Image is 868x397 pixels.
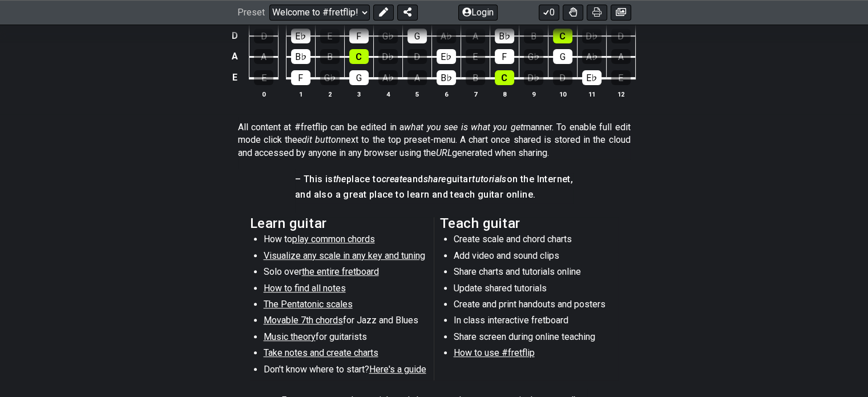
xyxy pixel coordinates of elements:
[228,67,241,89] td: E
[228,46,241,67] td: A
[611,29,631,43] div: D
[404,122,523,133] em: what you see is what you get
[495,29,514,43] div: B♭
[228,26,241,46] td: D
[548,88,577,100] th: 10
[454,347,535,358] span: How to use #fretflip
[378,49,398,64] div: D♭
[472,174,507,185] em: tutorials
[264,363,426,379] li: Don't know where to start?
[524,49,543,64] div: G♭
[490,88,519,100] th: 8
[454,282,616,298] li: Update shared tutorials
[611,70,631,85] div: E
[524,70,543,85] div: D♭
[577,88,606,100] th: 11
[461,88,490,100] th: 7
[264,250,425,261] span: Visualize any scale in any key and tuning
[369,364,426,375] span: Here's a guide
[378,29,398,43] div: G♭
[238,121,631,159] p: All content at #fretflip can be edited in a manner. To enable full edit mode click the next to th...
[431,88,461,100] th: 6
[286,88,315,100] th: 1
[320,70,340,85] div: G♭
[587,5,607,21] button: Print
[407,49,427,64] div: D
[437,49,456,64] div: E♭
[407,70,427,85] div: A
[373,88,402,100] th: 4
[333,174,346,185] em: the
[397,5,418,21] button: Share Preset
[458,5,498,21] button: Login
[519,88,548,100] th: 9
[437,70,456,85] div: B♭
[495,70,514,85] div: C
[349,70,369,85] div: G
[495,49,514,64] div: F
[264,266,426,282] li: Solo over
[454,298,616,314] li: Create and print handouts and posters
[264,283,346,294] span: How to find all notes
[291,49,310,64] div: B♭
[524,29,543,43] div: B
[297,134,341,145] em: edit button
[539,5,559,21] button: 0
[254,70,273,85] div: E
[436,147,452,158] em: URL
[320,29,340,43] div: E
[606,88,635,100] th: 12
[553,29,572,43] div: C
[315,88,344,100] th: 2
[264,314,426,330] li: for Jazz and Blues
[295,189,573,201] h4: and also a great place to learn and teach guitar online.
[611,5,631,21] button: Create image
[553,70,572,85] div: D
[454,250,616,266] li: Add video and sound clips
[249,88,278,100] th: 0
[454,314,616,330] li: In class interactive fretboard
[454,331,616,347] li: Share screen during online teaching
[582,49,601,64] div: A♭
[378,70,398,85] div: A♭
[320,49,340,64] div: B
[423,174,446,185] em: share
[264,331,316,342] span: Music theory
[402,88,431,100] th: 5
[295,173,573,186] h4: – This is place to and guitar on the Internet,
[264,233,426,249] li: How to
[292,234,375,244] span: play common chords
[454,233,616,249] li: Create scale and chord charts
[264,315,343,326] span: Movable 7th chords
[582,70,601,85] div: E♭
[264,299,353,310] span: The Pentatonic scales
[407,29,427,43] div: G
[582,29,601,43] div: D♭
[466,29,485,43] div: A
[291,70,310,85] div: F
[440,217,619,230] h2: Teach guitar
[269,5,370,21] select: Preset
[553,49,572,64] div: G
[302,266,379,277] span: the entire fretboard
[264,347,378,358] span: Take notes and create charts
[349,29,369,43] div: F
[382,174,407,185] em: create
[291,29,310,43] div: E♭
[611,49,631,64] div: A
[250,217,429,230] h2: Learn guitar
[454,266,616,282] li: Share charts and tutorials online
[563,5,583,21] button: Toggle Dexterity for all fretkits
[349,49,369,64] div: C
[254,49,273,64] div: A
[466,49,485,64] div: E
[254,29,273,43] div: D
[237,7,265,18] span: Preset
[373,5,394,21] button: Edit Preset
[344,88,373,100] th: 3
[264,331,426,347] li: for guitarists
[437,29,456,43] div: A♭
[466,70,485,85] div: B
